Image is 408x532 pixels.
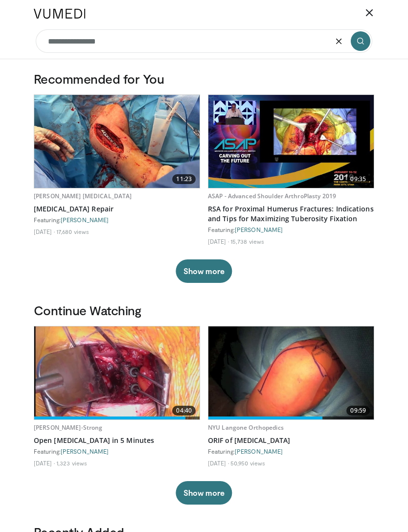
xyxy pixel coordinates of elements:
[208,436,374,445] a: ORIF of [MEDICAL_DATA]
[208,226,374,233] div: Featuring:
[346,406,370,416] span: 09:59
[34,436,200,445] a: Open [MEDICAL_DATA] in 5 Minutes
[34,228,55,235] li: [DATE]
[208,326,374,419] img: 270515_0000_1.png.620x360_q85_upscale.jpg
[208,326,374,419] a: 09:59
[34,71,374,87] h3: Recommended for You
[34,9,86,19] img: VuMedi Logo
[208,95,374,188] img: 53f6b3b0-db1e-40d0-a70b-6c1023c58e52.620x360_q85_upscale.jpg
[34,459,55,467] li: [DATE]
[34,95,200,188] a: 11:23
[34,192,132,200] a: [PERSON_NAME] [MEDICAL_DATA]
[34,326,200,419] img: 44d20d9e-ca05-440a-819c-16655dca71d3.620x360_q85_upscale.jpg
[34,326,200,419] a: 04:40
[235,448,283,455] a: [PERSON_NAME]
[56,228,89,235] li: 17,680 views
[36,29,372,53] input: Search topics, interventions
[235,226,283,233] a: [PERSON_NAME]
[172,174,196,184] span: 11:23
[230,459,265,467] li: 50,950 views
[56,459,87,467] li: 1,323 views
[176,259,232,283] button: Show more
[208,192,336,200] a: ASAP - Advanced Shoulder ArthroPlasty 2019
[208,423,284,432] a: NYU Langone Orthopedics
[208,459,229,467] li: [DATE]
[172,406,196,416] span: 04:40
[176,481,232,505] button: Show more
[34,302,374,318] h3: Continue Watching
[208,95,374,188] a: 09:35
[208,237,229,245] li: [DATE]
[61,216,109,223] a: [PERSON_NAME]
[208,447,374,455] div: Featuring:
[208,204,374,224] a: RSA for Proximal Humerus Fractures: Indications and Tips for Maximizing Tuberosity Fixation
[34,204,200,214] a: [MEDICAL_DATA] Repair
[34,423,102,432] a: [PERSON_NAME]-Strong
[346,174,370,184] span: 09:35
[34,95,200,188] img: 942ab6a0-b2b1-454f-86f4-6c6fa0cc43bd.620x360_q85_upscale.jpg
[34,447,200,455] div: Featuring:
[230,237,264,245] li: 15,738 views
[61,448,109,455] a: [PERSON_NAME]
[34,216,200,224] div: Featuring:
